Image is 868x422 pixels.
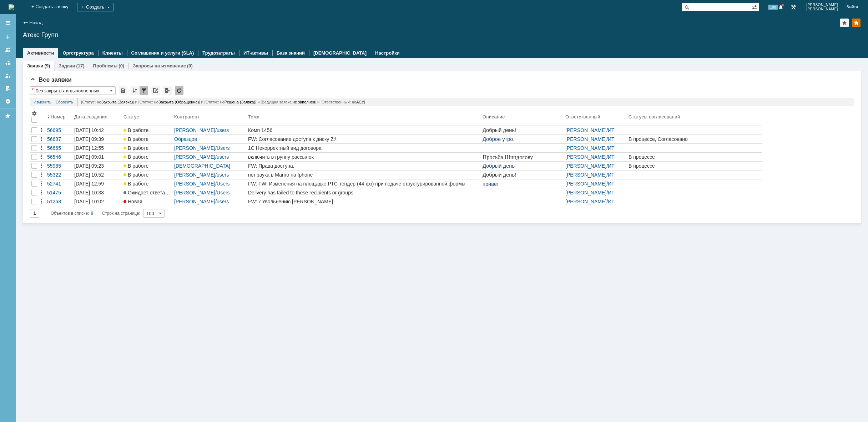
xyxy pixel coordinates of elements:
span: 1) [9,347,13,353]
span: [PERSON_NAME] [806,7,838,11]
a: 56546 [46,153,73,161]
div: Дата создания [74,114,109,120]
span: В работе [123,163,148,169]
div: Действия [39,136,44,142]
div: 56687 [47,136,71,142]
a: [PERSON_NAME] [565,199,606,204]
a: ИТ [608,199,615,204]
span: В работе [123,172,148,178]
div: Сохранить вид [119,86,127,95]
a: users [217,172,229,178]
a: 51475 [46,188,73,197]
a: включить в группу рассылок [247,153,481,161]
div: Описание [483,114,505,120]
div: / [565,127,626,133]
div: / [174,190,245,195]
div: 55322 [47,172,71,178]
a: [DATE] 12:55 [73,144,122,152]
div: / [174,199,245,204]
div: [DATE] 10:42 [74,127,104,133]
div: Действия [39,190,44,195]
a: Users [217,145,230,151]
span: не заполнен [293,100,315,104]
span: Решена (Заявка) [224,100,255,104]
a: [PERSON_NAME] [565,163,606,169]
a: Сбросить [56,98,73,106]
a: [DATE] 10:42 [73,126,122,134]
div: Создать [77,3,113,11]
div: Атекс Групп [23,31,861,39]
span: + 7 (9027) 639-099 [1,101,47,107]
div: Тема [248,114,260,120]
div: [DATE] 10:33 [74,190,104,195]
div: (17) [76,63,84,68]
a: Образцов [PERSON_NAME] [174,136,215,148]
div: [DATE] 09:23 [74,163,104,169]
a: [DATE] 10:33 [73,188,122,197]
div: Номер [51,114,66,120]
a: users [217,154,229,160]
a: В процессе [627,153,762,161]
div: / [174,163,245,169]
a: Users [217,190,230,195]
span: В работе [123,181,148,187]
span: . [PHONE_NUMBER] [18,259,66,265]
a: Заявки в моей ответственности [2,57,14,68]
a: [PERSON_NAME] [565,145,606,151]
a: ИТ [608,181,615,187]
a: [PERSON_NAME] [565,136,606,142]
a: ИТ-активы [243,50,268,56]
a: FW: Права доступа. [247,162,481,170]
a: Настройки [375,50,400,56]
a: Оргструктура [62,50,94,56]
div: Действия [39,154,44,160]
div: 56546 [47,154,71,160]
img: logo [9,4,14,10]
a: 51268 [46,197,73,206]
div: [DATE] 12:55 [74,145,104,151]
span: [PERSON_NAME] [806,3,838,7]
a: [PERSON_NAME] [565,181,606,187]
div: 9 [91,209,94,218]
a: [PERSON_NAME] [174,199,215,204]
a: [PERSON_NAME] [565,127,606,133]
div: FW: к Увольнению [PERSON_NAME] [248,199,480,204]
div: / [565,199,626,204]
a: Новая [122,197,173,206]
a: [PERSON_NAME] [174,190,215,195]
a: В работе [122,153,173,161]
a: [DATE] 10:52 [73,171,122,179]
a: Delivery has failed to these recipients or groups [247,188,481,197]
a: Запросы на изменение [133,63,186,68]
div: [DATE] 09:39 [74,136,104,142]
div: / [565,136,626,142]
a: База знаний [277,50,305,56]
span: Ios [29,46,36,51]
span: Все заявки [30,76,72,83]
a: [PERSON_NAME] [565,190,606,195]
div: 52741 [47,181,71,187]
div: Сортировка... [131,86,139,95]
a: ИТ [608,190,615,195]
i: Строк на странице: [51,209,140,218]
span: Z:\Отдел продаж\Ценообразование [17,40,77,57]
a: 52741 [46,179,73,188]
a: Создать заявку [2,31,14,43]
a: Трудозатраты [202,50,235,56]
div: (9) [44,63,50,68]
a: [DEMOGRAPHIC_DATA] [313,50,367,56]
div: нет звука в Манго на Iphone [248,172,480,178]
div: 51268 [47,199,71,204]
span: 1. [9,40,19,46]
a: ИТ [608,145,615,151]
a: [PERSON_NAME] [174,172,215,178]
a: В процессе, Согласовано [627,135,762,143]
div: / [565,163,626,169]
a: [DATE] 09:39 [73,135,122,143]
a: users [217,199,229,204]
span: Закрыта (Обращение) [158,100,199,104]
div: В процессе [629,154,761,160]
a: Настройки [2,96,14,107]
a: 1С Некорректный вид договора [247,144,481,152]
div: Экспорт списка [163,86,172,95]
